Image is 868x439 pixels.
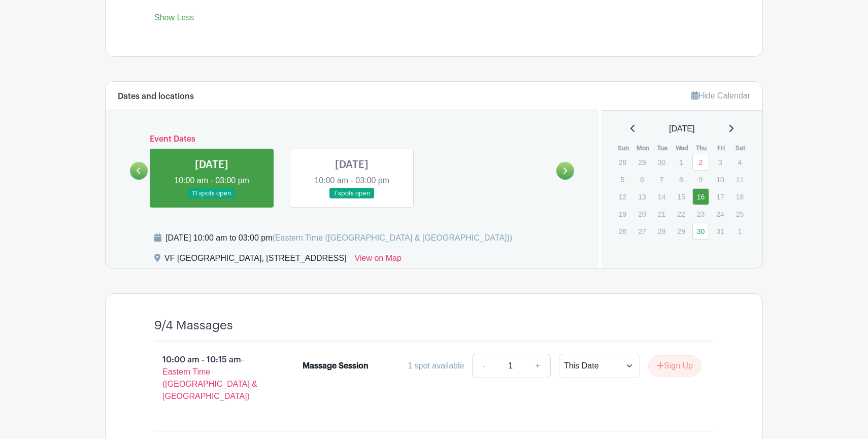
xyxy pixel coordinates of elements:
p: 22 [673,206,689,222]
p: 19 [614,206,631,222]
p: 24 [712,206,728,222]
button: Sign Up [648,355,702,377]
span: (Eastern Time ([GEOGRAPHIC_DATA] & [GEOGRAPHIC_DATA])) [272,233,512,242]
a: Show Less [154,13,194,26]
p: 10:00 am - 10:15 am [138,350,286,407]
p: 6 [633,172,650,187]
h6: Dates and locations [118,92,194,102]
p: 7 [653,172,670,187]
h6: Event Dates [148,134,556,144]
th: Fri [711,143,731,153]
p: 1 [673,154,689,170]
p: 20 [633,206,650,222]
p: 9 [692,172,709,187]
p: 29 [633,154,650,170]
div: VF [GEOGRAPHIC_DATA], [STREET_ADDRESS] [164,252,347,268]
a: View on Map [355,252,402,268]
p: 1 [731,223,748,239]
a: 16 [692,188,709,205]
div: Massage Session [303,360,369,372]
th: Sat [731,143,751,153]
th: Mon [633,143,653,153]
a: + [525,354,551,378]
a: - [472,354,495,378]
p: 30 [653,154,670,170]
h4: 9/4 Massages [154,318,233,333]
p: 11 [731,172,748,187]
p: 3 [712,154,728,170]
p: 14 [653,189,670,205]
p: 5 [614,172,631,187]
p: 21 [653,206,670,222]
p: 25 [731,206,748,222]
p: 29 [673,223,689,239]
p: 10 [712,172,728,187]
p: 28 [614,154,631,170]
span: [DATE] [669,123,694,135]
p: 18 [731,189,748,205]
a: Hide Calendar [691,91,750,100]
p: 27 [633,223,650,239]
p: 23 [692,206,709,222]
p: 26 [614,223,631,239]
th: Thu [692,143,712,153]
p: 4 [731,154,748,170]
a: 2 [692,154,709,171]
div: 1 spot available [408,360,464,372]
p: 17 [712,189,728,205]
th: Sun [614,143,633,153]
p: 31 [712,223,728,239]
a: 30 [692,223,709,240]
th: Wed [672,143,692,153]
p: 13 [633,189,650,205]
div: [DATE] 10:00 am to 03:00 pm [165,232,512,244]
p: 15 [673,189,689,205]
p: 8 [673,172,689,187]
p: 28 [653,223,670,239]
p: 12 [614,189,631,205]
th: Tue [653,143,673,153]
